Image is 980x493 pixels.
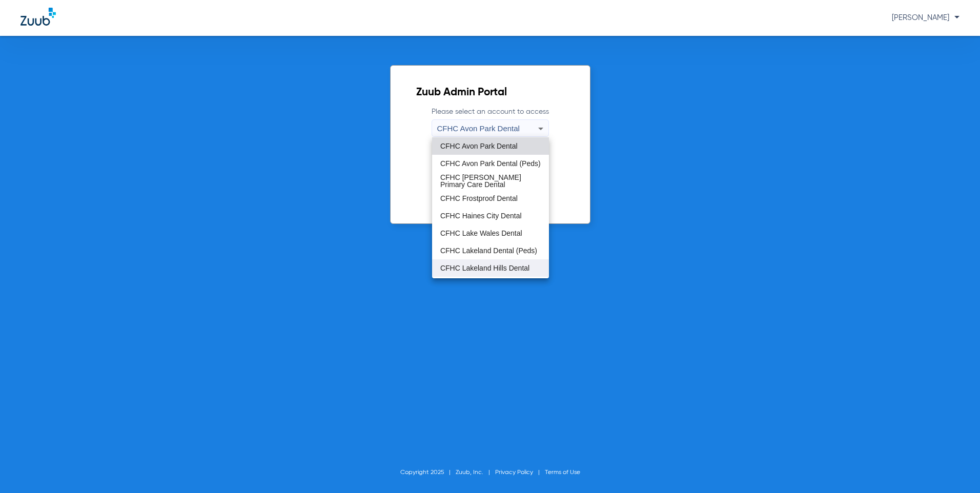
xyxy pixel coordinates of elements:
[440,264,529,272] span: CFHC Lakeland Hills Dental
[440,247,537,254] span: CFHC Lakeland Dental (Peds)
[440,230,522,237] span: CFHC Lake Wales Dental
[440,174,541,188] span: CFHC [PERSON_NAME] Primary Care Dental
[440,195,518,202] span: CFHC Frostproof Dental
[929,444,980,493] iframe: Chat Widget
[440,142,518,150] span: CFHC Avon Park Dental
[440,212,522,219] span: CFHC Haines City Dental
[440,160,541,167] span: CFHC Avon Park Dental (Peds)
